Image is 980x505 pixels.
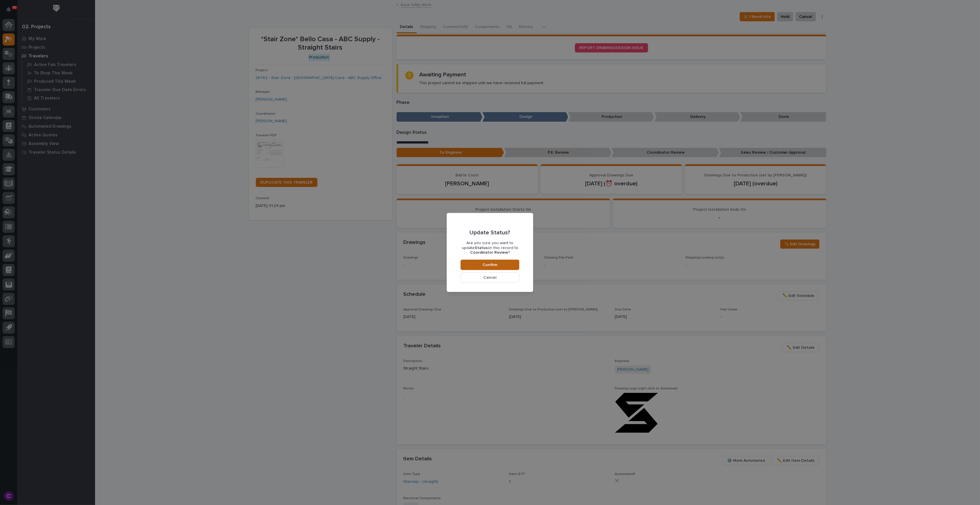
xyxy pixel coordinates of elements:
[470,229,510,236] p: Update Status?
[461,272,519,283] button: Cancel
[470,250,508,255] b: Coordinator Review
[483,262,497,267] span: Confirm
[461,241,519,255] p: Are you sure you want to update on this record to ?
[461,260,519,270] button: Confirm
[475,246,487,250] b: Status
[484,275,497,280] span: Cancel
